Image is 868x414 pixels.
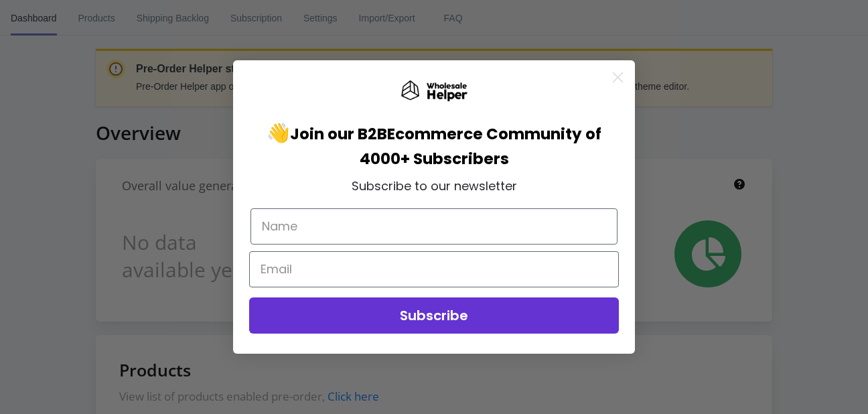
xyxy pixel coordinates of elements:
img: Wholesale Helper Logo [401,80,467,102]
input: Email [249,251,619,287]
button: Close dialog [606,66,630,89]
span: Subscribe to our newsletter [352,178,517,194]
button: Subscribe [249,297,619,334]
input: Name [250,208,618,245]
span: Ecommerce Community of 4000+ Subscribers [360,123,602,169]
span: Join our B2B [290,123,387,145]
span: 👋 [267,120,387,146]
